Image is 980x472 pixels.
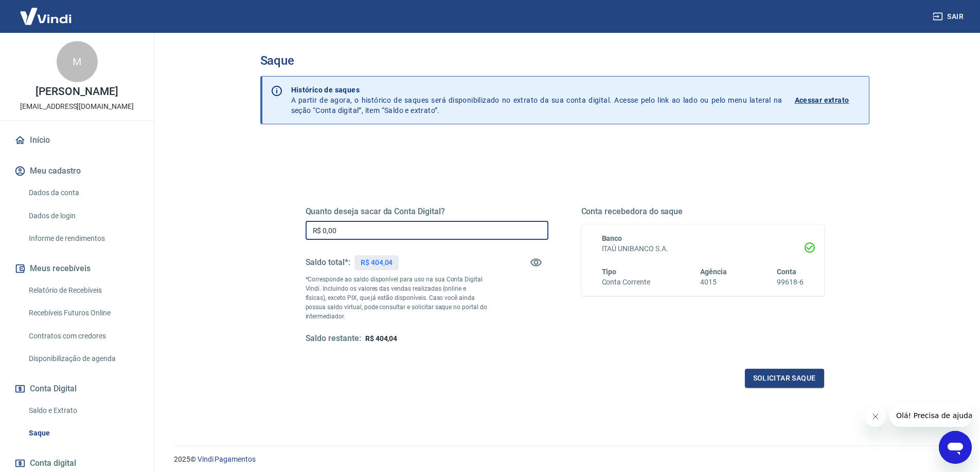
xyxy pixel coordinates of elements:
a: Relatório de Recebíveis [25,280,141,301]
span: Conta [777,268,796,276]
p: Histórico de saques [291,85,782,95]
a: Início [12,129,141,152]
p: R$ 404,04 [361,257,393,268]
span: Banco [602,234,622,242]
button: Meus recebíveis [12,257,141,280]
a: Dados da conta [25,182,141,203]
div: M [57,41,98,82]
h6: ITAÚ UNIBANCO S.A. [602,243,804,254]
p: 2025 © [174,454,955,465]
span: Tipo [602,268,617,276]
span: Agência [700,268,727,276]
p: Acessar extrato [795,95,849,105]
a: Informe de rendimentos [25,228,141,249]
a: Contratos com credores [25,326,141,347]
h5: Saldo restante: [306,333,361,344]
h6: 4015 [700,277,727,288]
a: Vindi Pagamentos [198,455,256,463]
a: Acessar extrato [795,85,861,116]
span: Conta digital [30,456,76,470]
a: Saque [25,423,141,444]
h6: 99618-6 [777,277,804,288]
h5: Saldo total*: [306,257,350,268]
p: [PERSON_NAME] [35,86,118,97]
button: Sair [931,7,968,26]
span: R$ 404,04 [365,334,398,343]
p: A partir de agora, o histórico de saques será disponibilizado no extrato da sua conta digital. Ac... [291,85,782,116]
iframe: Mensagem da empresa [890,404,972,427]
iframe: Fechar mensagem [865,406,886,427]
h5: Quanto deseja sacar da Conta Digital? [306,206,548,217]
h3: Saque [260,53,869,68]
p: *Corresponde ao saldo disponível para uso na sua Conta Digital Vindi. Incluindo os valores das ve... [306,275,488,321]
iframe: Botão para abrir a janela de mensagens [939,431,972,464]
a: Disponibilização de agenda [25,348,141,369]
a: Dados de login [25,205,141,226]
p: [EMAIL_ADDRESS][DOMAIN_NAME] [20,101,134,112]
a: Saldo e Extrato [25,400,141,421]
button: Conta Digital [12,377,141,400]
h6: Conta Corrente [602,277,650,288]
h5: Conta recebedora do saque [581,206,824,217]
img: Vindi [12,1,79,32]
span: Olá! Precisa de ajuda? [6,7,86,15]
button: Solicitar saque [745,369,824,388]
a: Recebíveis Futuros Online [25,303,141,324]
button: Meu cadastro [12,160,141,182]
